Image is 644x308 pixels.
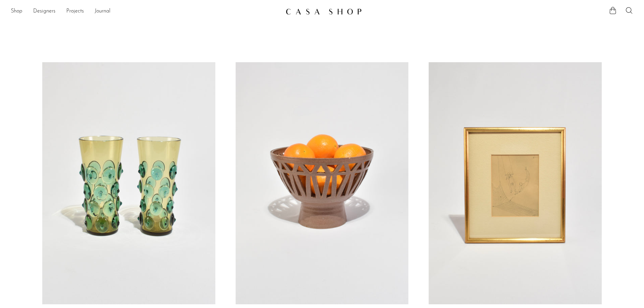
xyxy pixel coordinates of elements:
[66,7,84,16] a: Projects
[95,7,111,16] a: Journal
[11,6,280,17] ul: NEW HEADER MENU
[11,6,280,17] nav: Desktop navigation
[33,7,55,16] a: Designers
[11,7,22,16] a: Shop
